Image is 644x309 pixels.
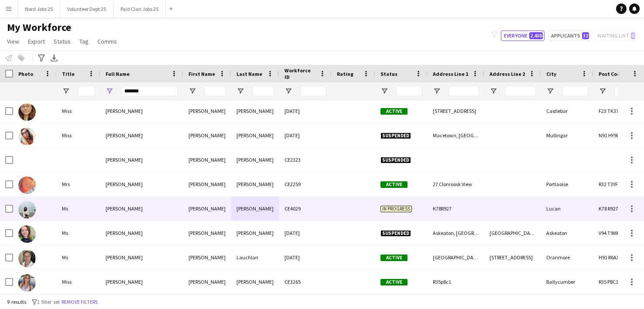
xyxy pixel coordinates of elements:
div: [PERSON_NAME] [231,123,279,147]
button: Open Filter Menu [490,87,497,95]
button: Open Filter Menu [236,87,244,95]
input: Workforce ID Filter Input [300,86,326,96]
span: 2,438 [529,32,543,39]
div: [PERSON_NAME] [231,197,279,221]
span: Suspended [380,132,411,139]
div: Ms [57,197,100,221]
button: Open Filter Menu [380,87,388,95]
span: Post Code [599,71,623,77]
span: Address Line 1 [433,71,468,77]
span: City [546,71,556,77]
div: [PERSON_NAME] [231,270,279,294]
span: Photo [18,71,33,77]
button: Open Filter Menu [546,87,554,95]
div: Miss [57,123,100,147]
div: Mrs [57,172,100,196]
div: Miss [57,270,100,294]
img: Shannon Berry [18,103,36,121]
input: Address Line 2 Filter Input [505,86,536,96]
div: [PERSON_NAME] [231,148,279,172]
span: [PERSON_NAME] [106,254,143,261]
span: Active [380,279,408,285]
span: Workforce ID [284,67,316,80]
span: Full Name [106,71,130,77]
div: CE2323 [279,148,332,172]
div: Oranmore [541,245,593,269]
div: [PERSON_NAME] [183,270,231,294]
a: Status [50,36,74,47]
a: Tag [76,36,92,47]
div: [PERSON_NAME] [231,221,279,245]
span: [PERSON_NAME] [106,230,143,236]
img: Shannon Fernandes [18,201,36,218]
div: [PERSON_NAME] [183,148,231,172]
div: [GEOGRAPHIC_DATA], [GEOGRAPHIC_DATA] [428,245,484,269]
div: Macetown, [GEOGRAPHIC_DATA], [GEOGRAPHIC_DATA] [428,123,484,147]
button: Open Filter Menu [106,87,113,95]
div: [PERSON_NAME] [183,197,231,221]
div: [PERSON_NAME] [231,172,279,196]
div: Ballycumber [541,270,593,294]
div: [DATE] [279,123,332,147]
div: [STREET_ADDRESS] [484,245,541,269]
div: Ms [57,245,100,269]
span: 32 [582,32,589,39]
div: [DATE] [279,99,332,123]
div: Mullingar [541,123,593,147]
span: Suspended [380,230,411,237]
div: [PERSON_NAME] [231,99,279,123]
button: Everyone2,438 [501,31,545,41]
div: [PERSON_NAME] [183,221,231,245]
span: My Workforce [7,21,71,34]
input: Address Line 1 Filter Input [449,86,479,96]
span: [PERSON_NAME] [106,205,143,212]
span: View [7,37,19,45]
div: [DATE] [279,245,332,269]
div: Castlebar [541,99,593,123]
div: Lucan [541,197,593,221]
div: CE3265 [279,270,332,294]
span: [PERSON_NAME] [106,132,143,139]
app-action-btn: Export XLSX [49,53,59,63]
div: [PERSON_NAME] [183,172,231,196]
div: Ms [57,221,100,245]
div: [PERSON_NAME] [183,123,231,147]
img: Shannon Donnelly [18,128,36,145]
span: Tag [79,37,89,45]
button: Open Filter Menu [599,87,606,95]
input: Full Name Filter Input [121,86,178,96]
span: Comms [97,37,117,45]
button: Volunteer Dept 25 [60,0,113,17]
div: Portlaoise [541,172,593,196]
input: Last Name Filter Input [252,86,274,96]
div: CE4029 [279,197,332,221]
button: Open Filter Menu [433,87,441,95]
button: Open Filter Menu [62,87,70,95]
input: Post Code Filter Input [614,86,641,96]
span: Title [62,71,75,77]
div: [STREET_ADDRESS] [428,99,484,123]
div: [DATE] [279,221,332,245]
div: 27 Clonroosk View [428,172,484,196]
span: [PERSON_NAME] [106,108,143,114]
div: CE2259 [279,172,332,196]
span: [PERSON_NAME] [106,156,143,163]
span: Rating [337,71,353,77]
span: 1 filter set [37,299,60,305]
div: Lauchlan [231,245,279,269]
div: Miss [57,99,100,123]
input: Status Filter Input [396,86,422,96]
input: City Filter Input [562,86,588,96]
input: First Name Filter Input [204,86,226,96]
a: View [3,36,23,47]
button: Applicants32 [548,31,591,41]
div: R35p8c1 [428,270,484,294]
div: Askeaton, [GEOGRAPHIC_DATA], [GEOGRAPHIC_DATA], [GEOGRAPHIC_DATA] [428,221,484,245]
span: Active [380,108,408,115]
span: Suspended [380,157,411,163]
img: Shannon Faulkner [18,177,36,194]
span: [PERSON_NAME] [106,278,143,285]
span: Active [380,181,408,188]
span: Address Line 2 [490,71,525,77]
button: Paid Clan Jobs 25 [113,0,166,17]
